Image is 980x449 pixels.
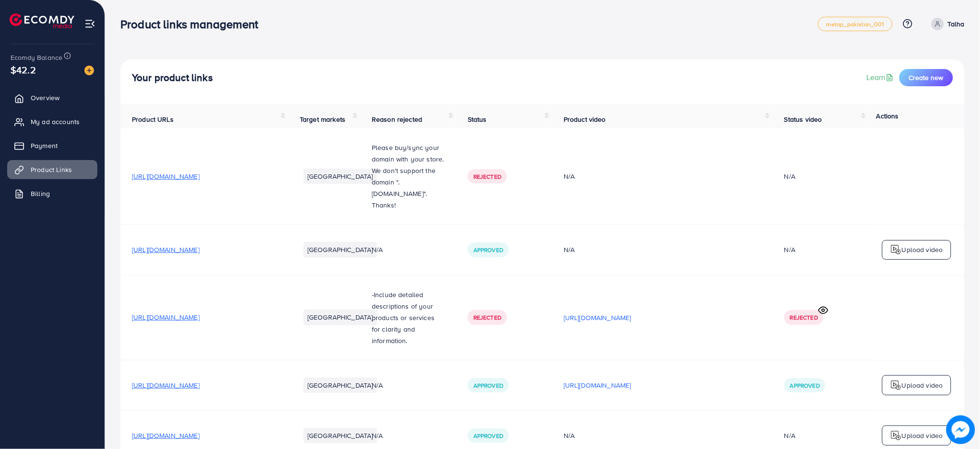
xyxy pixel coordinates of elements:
[790,313,818,322] span: Rejected
[928,18,965,30] a: Talha
[890,244,902,255] img: logo
[304,242,377,257] li: [GEOGRAPHIC_DATA]
[300,115,345,124] span: Target markets
[890,430,902,441] img: logo
[132,115,174,124] span: Product URLs
[132,380,200,390] span: [URL][DOMAIN_NAME]
[909,73,944,82] span: Create new
[899,69,953,86] button: Create new
[372,380,383,390] span: N/A
[84,66,94,75] img: image
[11,63,36,77] span: $42.2
[304,310,377,325] li: [GEOGRAPHIC_DATA]
[372,115,422,124] span: Reason rejected
[890,380,902,391] img: logo
[468,115,487,124] span: Status
[784,431,795,440] div: N/A
[564,172,761,181] div: N/A
[818,17,893,31] a: metap_pakistan_001
[132,245,200,254] span: [URL][DOMAIN_NAME]
[902,430,943,441] p: Upload video
[31,93,59,103] span: Overview
[7,160,97,179] a: Product Links
[372,245,383,254] span: N/A
[948,18,965,30] p: Talha
[564,431,761,440] div: N/A
[31,189,50,198] span: Billing
[902,244,943,255] p: Upload video
[784,115,822,124] span: Status video
[473,381,503,390] span: Approved
[473,246,503,254] span: Approved
[10,13,74,28] img: logo
[564,245,761,254] div: N/A
[947,416,975,444] img: image
[132,312,200,322] span: [URL][DOMAIN_NAME]
[304,428,377,443] li: [GEOGRAPHIC_DATA]
[31,141,58,150] span: Payment
[790,381,820,390] span: Approved
[132,172,200,181] span: [URL][DOMAIN_NAME]
[784,245,795,254] div: N/A
[564,380,631,391] p: [URL][DOMAIN_NAME]
[564,115,606,124] span: Product video
[132,72,213,84] h4: Your product links
[473,313,501,322] span: Rejected
[784,172,795,181] div: N/A
[84,18,95,29] img: menu
[132,431,200,440] span: [URL][DOMAIN_NAME]
[372,431,383,440] span: N/A
[826,21,885,27] span: metap_pakistan_001
[7,112,97,131] a: My ad accounts
[876,111,899,121] span: Actions
[31,117,80,127] span: My ad accounts
[902,380,943,391] p: Upload video
[473,432,503,440] span: Approved
[473,173,501,181] span: Rejected
[7,136,97,155] a: Payment
[372,143,444,210] span: Please buy/sync your domain with your store. We don't support the domain ".[DOMAIN_NAME]". Thanks!
[31,165,72,174] span: Product Links
[372,290,435,345] span: -Include detailed descriptions of your products or services for clarity and information.
[304,378,377,393] li: [GEOGRAPHIC_DATA]
[11,53,62,62] span: Ecomdy Balance
[304,169,377,184] li: [GEOGRAPHIC_DATA]
[7,184,97,203] a: Billing
[7,88,97,107] a: Overview
[564,312,631,323] p: [URL][DOMAIN_NAME]
[120,17,266,31] h3: Product links management
[866,72,896,83] a: Learn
